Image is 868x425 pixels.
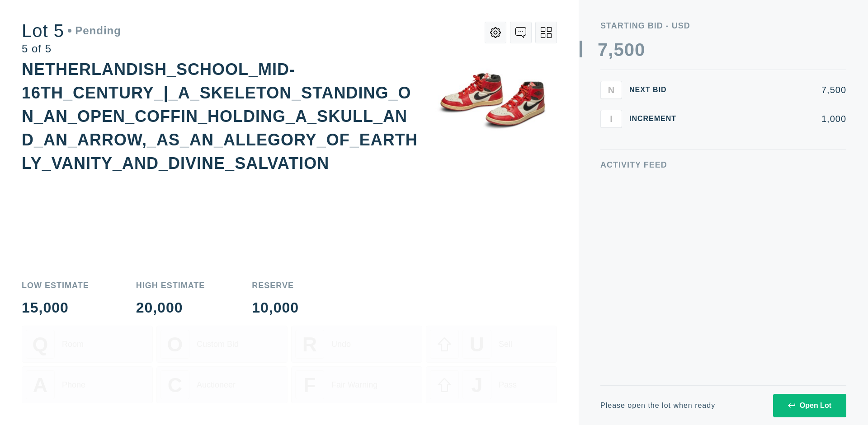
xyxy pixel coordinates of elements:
div: 0 [635,41,645,59]
div: Please open the lot when ready [600,402,715,409]
div: 20,000 [136,300,205,315]
div: , [608,41,613,221]
span: N [608,84,614,95]
div: NETHERLANDISH_SCHOOL_MID-16TH_CENTURY_|_A_SKELETON_STANDING_ON_AN_OPEN_COFFIN_HOLDING_A_SKULL_AND... [22,60,418,173]
div: 5 of 5 [22,43,121,54]
div: Lot 5 [22,22,121,40]
div: Starting Bid - USD [600,22,846,30]
div: 5 [613,41,624,59]
div: 15,000 [22,300,89,315]
div: Pending [68,25,121,36]
div: Activity Feed [600,161,846,169]
span: I [610,113,613,124]
div: Low Estimate [22,281,89,290]
div: 7,500 [691,85,846,94]
div: High Estimate [136,281,205,290]
div: 7 [598,41,608,59]
div: 10,000 [252,300,299,315]
div: 0 [624,41,635,59]
button: Open Lot [773,394,846,417]
button: I [600,110,622,128]
div: 1,000 [691,114,846,123]
div: Reserve [252,281,299,290]
button: N [600,81,622,99]
div: Open Lot [788,402,831,410]
div: Increment [629,115,684,122]
div: Next Bid [629,86,684,93]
